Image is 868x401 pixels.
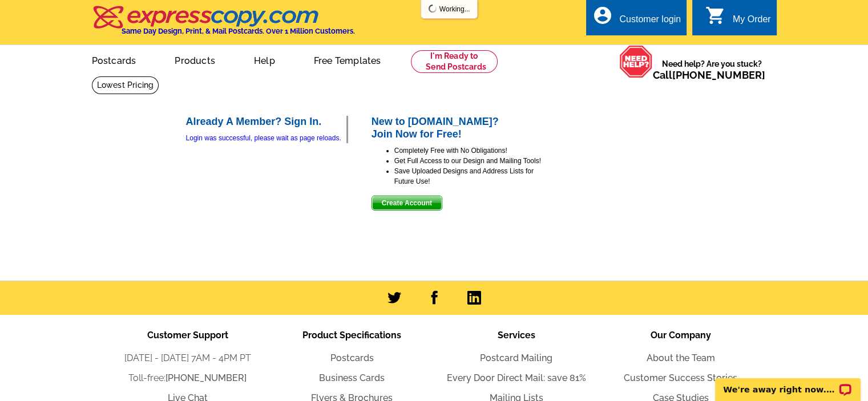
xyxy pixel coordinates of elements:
[705,13,771,27] a: shopping_cart My Order
[592,13,681,27] a: account_circle Customer login
[165,372,247,383] a: [PHONE_NUMBER]
[647,353,715,363] a: About the Team
[672,69,765,81] a: [PHONE_NUMBER]
[296,46,399,73] a: Free Templates
[624,372,737,383] a: Customer Success Stories
[106,371,270,385] li: Toll-free:
[705,5,726,26] i: shopping_cart
[733,14,771,30] div: My Order
[156,46,233,73] a: Products
[372,196,442,210] button: Create Account
[106,351,270,365] li: [DATE] - [DATE] 7AM - 4PM PT
[394,166,543,187] li: Save Uploaded Designs and Address Lists for Future Use!
[186,133,346,143] div: Login was successful, please wait as page reloads.
[394,156,543,166] li: Get Full Access to our Design and Mailing Tools!
[619,14,681,30] div: Customer login
[372,116,543,140] h2: New to [DOMAIN_NAME]? Join Now for Free!
[619,45,653,78] img: help
[498,330,535,341] span: Services
[372,196,442,210] span: Create Account
[186,116,346,128] h2: Already A Member? Sign In.
[319,372,385,383] a: Business Cards
[122,27,355,35] h4: Same Day Design, Print, & Mail Postcards. Over 1 Million Customers.
[592,5,612,26] i: account_circle
[480,353,552,363] a: Postcard Mailing
[653,58,771,81] span: Need help? Are you stuck?
[302,330,401,341] span: Product Specifications
[394,145,543,156] li: Completely Free with No Obligations!
[74,46,155,73] a: Postcards
[447,372,586,383] a: Every Door Direct Mail: save 81%
[653,69,765,81] span: Call
[708,365,868,401] iframe: LiveChat chat widget
[147,330,228,341] span: Customer Support
[428,4,437,13] img: loading...
[236,46,293,73] a: Help
[330,353,374,363] a: Postcards
[92,14,355,35] a: Same Day Design, Print, & Mail Postcards. Over 1 Million Customers.
[651,330,711,341] span: Our Company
